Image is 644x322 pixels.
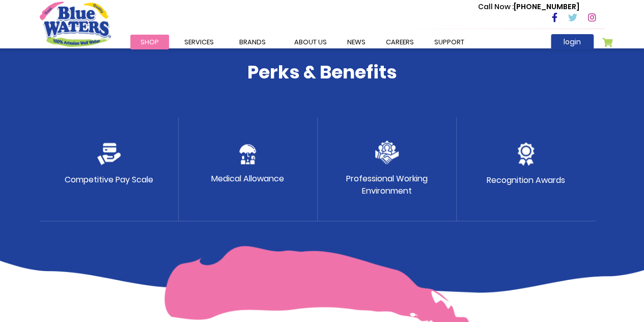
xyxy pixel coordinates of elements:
a: careers [376,35,424,49]
a: support [424,35,474,49]
a: about us [284,35,337,49]
span: Services [184,37,214,47]
img: credit-card.png [97,143,121,165]
p: [PHONE_NUMBER] [478,2,579,12]
p: Medical Allowance [211,173,284,185]
img: protect.png [239,144,256,164]
img: medal.png [517,142,535,166]
a: News [337,35,376,49]
a: store logo [40,2,111,46]
a: login [551,34,594,49]
h4: Perks & Benefits [40,61,605,83]
p: Competitive Pay Scale [65,174,153,186]
span: Shop [141,37,159,47]
span: Call Now : [478,2,514,12]
p: Professional Working Environment [346,173,428,197]
img: team.png [375,141,399,164]
p: Recognition Awards [487,174,565,186]
span: Brands [239,37,266,47]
